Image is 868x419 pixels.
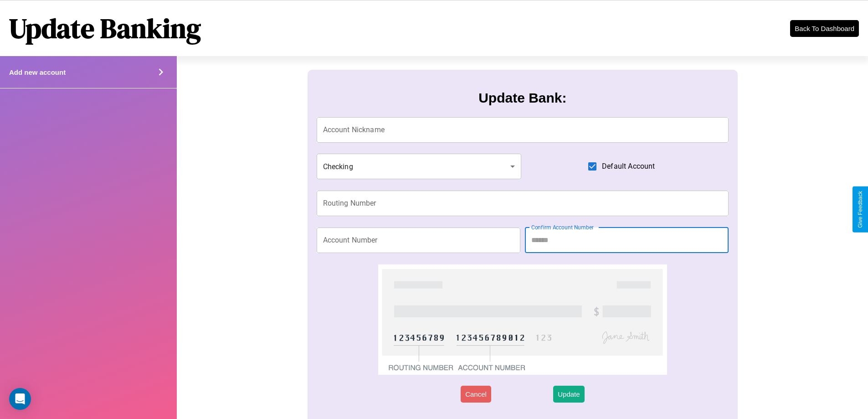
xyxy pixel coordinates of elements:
[478,90,566,106] h3: Update Bank:
[857,191,863,228] div: Give Feedback
[602,161,655,172] span: Default Account
[553,386,584,403] button: Update
[9,10,201,47] h1: Update Banking
[790,20,859,37] button: Back To Dashboard
[9,68,66,76] h4: Add new account
[9,388,31,410] div: Open Intercom Messenger
[461,386,491,403] button: Cancel
[378,264,667,375] img: check
[531,223,594,231] label: Confirm Account Number
[317,154,522,179] div: Checking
